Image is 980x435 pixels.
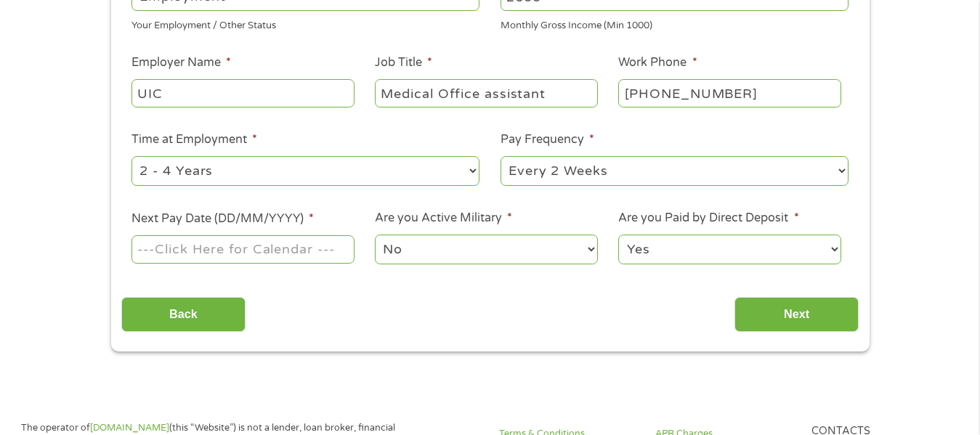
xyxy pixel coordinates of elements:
input: Walmart [131,79,354,107]
input: Next [734,297,859,333]
input: ---Click Here for Calendar --- [131,235,354,263]
label: Job Title [375,55,432,70]
label: Pay Frequency [501,132,594,147]
label: Employer Name [131,55,231,70]
label: Time at Employment [131,132,257,147]
label: Work Phone [618,55,697,70]
div: Monthly Gross Income (Min 1000) [501,14,849,33]
input: Cashier [375,79,597,107]
label: Next Pay Date (DD/MM/YYYY) [131,211,314,227]
label: Are you Paid by Direct Deposit [618,211,798,226]
div: Your Employment / Other Status [131,14,479,33]
input: (231) 754-4010 [618,79,841,107]
a: [DOMAIN_NAME] [90,422,169,434]
input: Back [121,297,246,333]
label: Are you Active Military [375,211,512,226]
